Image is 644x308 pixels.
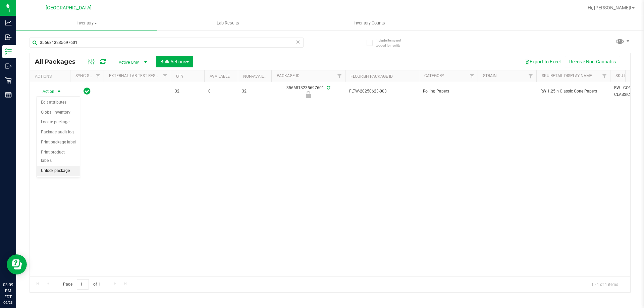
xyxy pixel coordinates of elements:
[270,85,346,98] div: 3566813235697601
[37,166,80,176] li: Unlock package
[37,117,80,127] li: Locate package
[30,38,304,48] input: Search Package ID, Item Name, SKU, Lot or Part Number...
[344,20,394,26] span: Inventory Counts
[615,73,636,78] a: SKU Name
[175,88,200,95] span: 32
[77,279,89,290] input: 1
[16,20,157,26] span: Inventory
[5,48,12,55] inline-svg: Inventory
[5,91,12,98] inline-svg: Reports
[5,34,12,41] inline-svg: Inbound
[37,147,80,166] li: Print product labels
[542,73,592,78] a: Sku Retail Display Name
[37,137,80,147] li: Print package label
[160,70,171,82] a: Filter
[57,279,106,290] span: Page of 1
[326,85,330,90] span: Sync from Compliance System
[37,87,55,96] span: Action
[483,73,497,78] a: Strain
[243,74,273,79] a: Non-Available
[586,279,624,289] span: 1 - 1 of 1 items
[160,59,189,64] span: Bulk Actions
[3,300,13,305] p: 09/23
[270,91,346,98] div: Newly Received
[109,73,162,78] a: External Lab Test Result
[208,20,248,26] span: Lab Results
[588,5,631,10] span: Hi, [PERSON_NAME]!
[296,38,300,46] span: Clear
[351,74,393,79] a: Flourish Package ID
[277,73,300,78] a: Package ID
[242,88,267,95] span: 32
[75,73,101,78] a: Sync Status
[35,74,67,79] div: Actions
[467,70,478,82] a: Filter
[424,73,444,78] a: Category
[176,74,183,79] a: Qty
[299,16,440,30] a: Inventory Counts
[35,58,82,65] span: All Packages
[37,98,80,108] li: Edit attributes
[93,70,104,82] a: Filter
[349,88,415,95] span: FLTW-20250623-003
[3,282,13,300] p: 03:09 PM EDT
[156,56,193,67] button: Bulk Actions
[520,56,565,67] button: Export to Excel
[540,88,606,95] span: RW 1.25in Classic Cone Papers
[599,70,610,82] a: Filter
[5,63,12,69] inline-svg: Outbound
[525,70,536,82] a: Filter
[55,87,63,96] span: select
[208,88,234,95] span: 0
[565,56,620,67] button: Receive Non-Cannabis
[423,88,474,95] span: Rolling Papers
[376,38,409,48] span: Include items not tagged for facility
[334,70,345,82] a: Filter
[210,74,230,79] a: Available
[37,127,80,137] li: Package audit log
[84,86,91,96] span: In Sync
[5,19,12,26] inline-svg: Analytics
[46,5,92,11] span: [GEOGRAPHIC_DATA]
[16,16,157,30] a: Inventory
[37,108,80,118] li: Global inventory
[7,254,27,274] iframe: Resource center
[5,77,12,84] inline-svg: Retail
[157,16,299,30] a: Lab Results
